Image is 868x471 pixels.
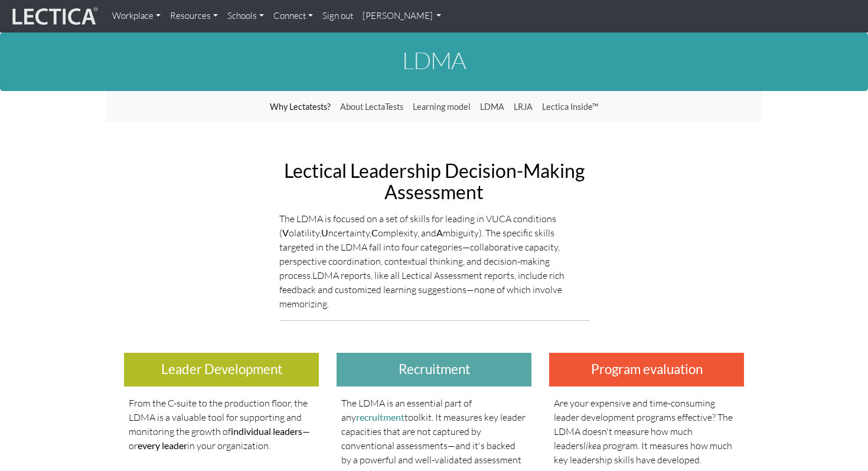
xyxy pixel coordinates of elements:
a: Lectica Inside™ [537,96,603,118]
strong: U [321,227,328,238]
strong: C [371,227,378,238]
h3: Leader Development [124,353,319,386]
h2: Lectical Leadership Decision-Making Assessment [279,160,589,202]
em: like [583,440,596,451]
a: recruitment [356,411,404,423]
a: [PERSON_NAME] [358,5,446,28]
p: Are your expensive and time-consuming leader development programs effective? The LDMA doesn't mea... [554,396,739,467]
h3: Recruitment [337,353,531,386]
a: Sign out [318,5,358,28]
img: lecticalive [9,5,98,28]
strong: A [436,227,443,238]
a: LDMA [475,96,509,118]
a: LRJA [509,96,537,118]
a: Learning model [408,96,475,118]
h1: LDMA [106,47,762,73]
p: The LDMA is focused on a set of skills for leading in VUCA conditions ( olatility, ncertainty, om... [279,212,589,311]
a: Schools [223,5,269,28]
strong: individual leaders [231,425,302,437]
p: From the C-suite to the production floor, the LDMA is a valuable tool for supporting and monitori... [129,396,314,453]
strong: every leader [138,440,187,451]
h3: Program evaluation [549,353,744,386]
a: Resources [165,5,223,28]
a: About LectaTests [335,96,408,118]
a: Why Lectatests? [265,96,335,118]
a: Connect [269,5,318,28]
strong: V [282,227,289,238]
a: Workplace [107,5,165,28]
